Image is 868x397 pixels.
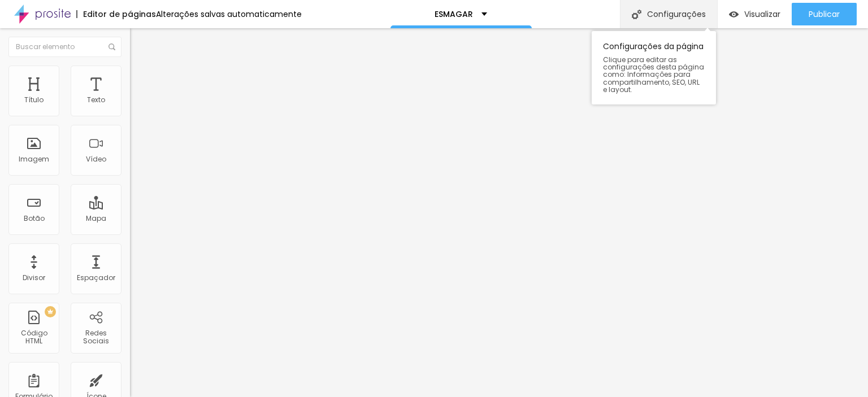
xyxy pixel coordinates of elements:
input: Buscar elemento [8,37,121,57]
iframe: Editor [130,28,868,397]
font: Texto [87,95,105,104]
img: Ícone [108,43,115,50]
font: Imagem [19,154,49,164]
font: Clique para editar as configurações desta página como: Informações para compartilhamento, SEO, UR... [603,55,704,94]
font: Mapa [86,213,106,223]
font: ESMAGAR [435,8,473,20]
img: view-1.svg [729,10,739,19]
font: Alterações salvas automaticamente [156,8,302,20]
font: Editor de páginas [83,8,156,20]
button: Publicar [792,3,857,25]
font: Espaçador [77,273,115,282]
font: Botão [24,213,45,223]
button: Visualizar [718,3,792,25]
img: Ícone [632,10,641,19]
font: Vídeo [86,154,106,164]
font: Redes Sociais [83,328,109,346]
font: Configurações da página [603,41,704,52]
font: Código HTML [21,328,47,346]
font: Título [24,95,44,104]
font: Divisor [23,273,45,282]
font: Publicar [809,8,840,20]
font: Visualizar [744,8,780,20]
font: Configurações [647,8,706,20]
